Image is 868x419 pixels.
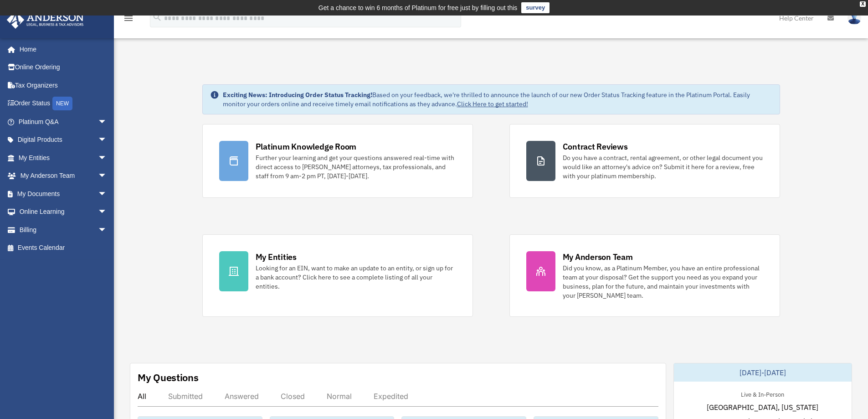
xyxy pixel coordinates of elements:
[138,371,199,384] div: My Questions
[225,392,259,401] div: Answered
[6,113,121,131] a: Platinum Q&Aarrow_drop_down
[98,185,116,203] span: arrow_drop_down
[847,11,861,25] img: User Pic
[98,221,116,239] span: arrow_drop_down
[6,203,121,221] a: Online Learningarrow_drop_down
[98,149,116,167] span: arrow_drop_down
[98,167,116,186] span: arrow_drop_down
[509,234,780,317] a: My Anderson Team Did you know, as a Platinum Member, you have an entire professional team at your...
[6,221,121,239] a: Billingarrow_drop_down
[123,13,134,24] i: menu
[6,131,121,149] a: Digital Productsarrow_drop_down
[6,94,121,113] a: Order StatusNEW
[734,389,791,398] div: Live & In-Person
[6,185,121,203] a: My Documentsarrow_drop_down
[223,90,772,109] div: Based on your feedback, we're thrilled to announce the launch of our new Order Status Tracking fe...
[563,153,763,181] div: Do you have a contract, rental agreement, or other legal document you would like an attorney's ad...
[281,392,305,401] div: Closed
[202,234,473,317] a: My Entities Looking for an EIN, want to make an update to an entity, or sign up for a bank accoun...
[6,76,121,94] a: Tax Organizers
[52,97,72,110] div: NEW
[563,251,633,263] div: My Anderson Team
[860,1,866,7] div: close
[674,363,852,382] div: [DATE]-[DATE]
[256,251,297,263] div: My Entities
[457,100,528,108] a: Click Here to get started!
[223,91,372,99] strong: Exciting News: Introducing Order Status Tracking!
[318,2,518,13] div: Get a chance to win 6 months of Platinum for free just by filling out this
[6,40,116,58] a: Home
[563,264,763,300] div: Did you know, as a Platinum Member, you have an entire professional team at your disposal? Get th...
[6,149,121,167] a: My Entitiesarrow_drop_down
[98,131,116,150] span: arrow_drop_down
[563,141,628,152] div: Contract Reviews
[509,124,780,198] a: Contract Reviews Do you have a contract, rental agreement, or other legal document you would like...
[256,264,456,291] div: Looking for an EIN, want to make an update to an entity, or sign up for a bank account? Click her...
[256,153,456,181] div: Further your learning and get your questions answered real-time with direct access to [PERSON_NAM...
[6,58,121,77] a: Online Ordering
[138,392,146,401] div: All
[707,402,818,413] span: [GEOGRAPHIC_DATA], [US_STATE]
[98,113,116,131] span: arrow_drop_down
[6,167,121,185] a: My Anderson Teamarrow_drop_down
[521,2,550,13] a: survey
[6,239,121,257] a: Events Calendar
[4,11,87,29] img: Anderson Advisors Platinum Portal
[327,392,352,401] div: Normal
[123,16,134,24] a: menu
[256,141,357,152] div: Platinum Knowledge Room
[202,124,473,198] a: Platinum Knowledge Room Further your learning and get your questions answered real-time with dire...
[152,12,162,22] i: search
[98,203,116,222] span: arrow_drop_down
[168,392,203,401] div: Submitted
[374,392,408,401] div: Expedited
